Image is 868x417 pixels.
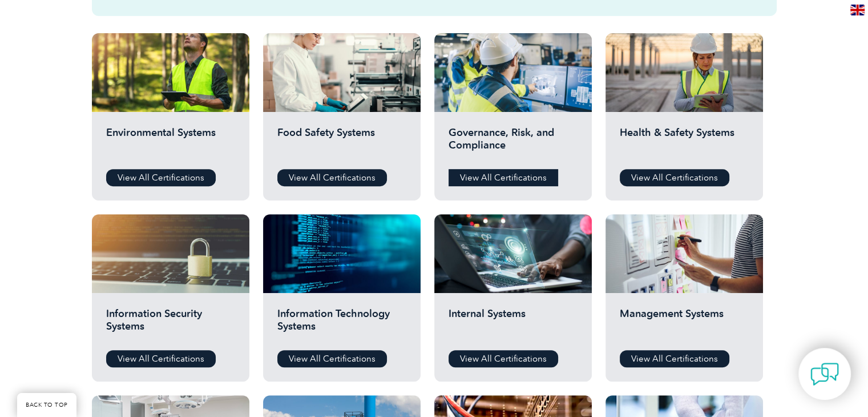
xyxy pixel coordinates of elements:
h2: Food Safety Systems [277,126,406,161]
a: View All Certifications [106,350,216,367]
a: View All Certifications [620,169,729,186]
a: View All Certifications [106,169,216,186]
h2: Information Technology Systems [277,307,406,342]
h2: Environmental Systems [106,126,235,161]
a: View All Certifications [449,350,558,367]
h2: Management Systems [620,307,749,342]
img: contact-chat.png [810,360,839,388]
a: View All Certifications [277,169,387,186]
h2: Governance, Risk, and Compliance [449,126,578,161]
a: View All Certifications [449,169,558,186]
h2: Internal Systems [449,307,578,342]
a: View All Certifications [277,350,387,367]
img: en [850,5,865,15]
h2: Health & Safety Systems [620,126,749,161]
a: View All Certifications [620,350,729,367]
h2: Information Security Systems [106,307,235,342]
a: BACK TO TOP [17,393,76,417]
